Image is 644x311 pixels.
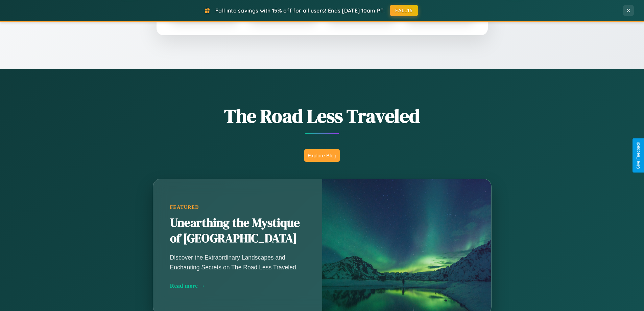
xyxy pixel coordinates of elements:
div: Give Feedback [636,142,641,169]
button: Explore Blog [304,149,340,162]
div: Read more → [170,282,305,289]
p: Discover the Extraordinary Landscapes and Enchanting Secrets on The Road Less Traveled. [170,253,305,272]
div: Featured [170,204,305,210]
span: Fall into savings with 15% off for all users! Ends [DATE] 10am PT. [215,7,385,14]
h2: Unearthing the Mystique of [GEOGRAPHIC_DATA] [170,215,305,246]
button: FALL15 [390,5,418,16]
h1: The Road Less Traveled [119,103,525,129]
